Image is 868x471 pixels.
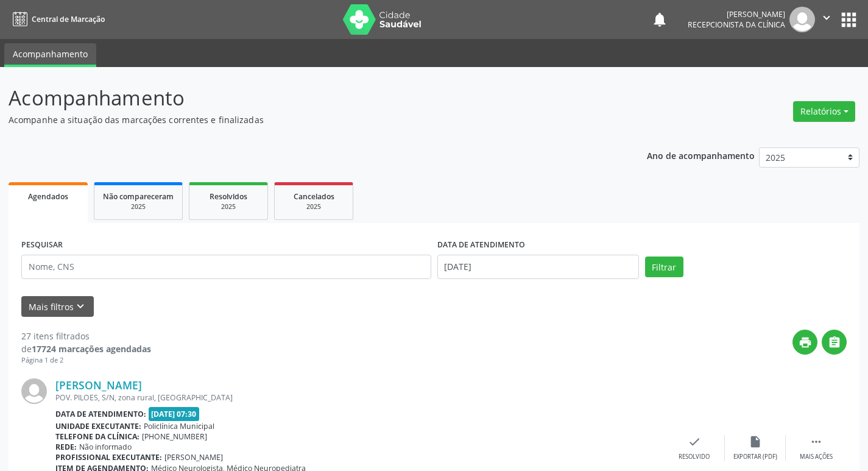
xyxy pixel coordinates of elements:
div: 2025 [198,202,259,211]
div: Mais ações [800,453,833,461]
input: Selecione um intervalo [437,255,639,279]
i: insert_drive_file [749,435,762,448]
i: print [799,336,812,349]
img: img [21,378,47,404]
label: PESQUISAR [21,236,63,255]
a: Central de Marcação [9,9,105,29]
b: Data de atendimento: [55,409,146,419]
button: Mais filtroskeyboard_arrow_down [21,296,94,317]
i: keyboard_arrow_down [74,300,87,313]
div: Resolvido [679,453,710,461]
span: Resolvidos [210,191,247,202]
b: Telefone da clínica: [55,431,139,442]
div: 2025 [103,202,174,211]
div: de [21,342,151,355]
i:  [820,11,833,24]
span: Não compareceram [103,191,174,202]
button: Filtrar [645,257,683,277]
div: [PERSON_NAME] [688,9,785,19]
span: Recepcionista da clínica [688,19,785,30]
div: Página 1 de 2 [21,355,151,366]
span: [PERSON_NAME] [164,452,223,462]
button: Relatórios [793,101,855,122]
span: [DATE] 07:30 [149,407,200,421]
button: print [792,330,817,355]
p: Acompanhamento [9,83,604,113]
a: [PERSON_NAME] [55,378,142,392]
span: Cancelados [294,191,334,202]
a: Acompanhamento [4,43,96,67]
label: DATA DE ATENDIMENTO [437,236,525,255]
button:  [822,330,847,355]
div: 2025 [283,202,344,211]
b: Unidade executante: [55,421,141,431]
img: img [789,7,815,32]
i: check [688,435,701,448]
b: Rede: [55,442,77,452]
b: Profissional executante: [55,452,162,462]
strong: 17724 marcações agendadas [32,343,151,355]
div: 27 itens filtrados [21,330,151,342]
span: [PHONE_NUMBER] [142,431,207,442]
input: Nome, CNS [21,255,431,279]
div: POV. PILOES, S/N, zona rural, [GEOGRAPHIC_DATA] [55,392,664,403]
button:  [815,7,838,32]
button: apps [838,9,859,30]
span: Agendados [28,191,68,202]
p: Acompanhe a situação das marcações correntes e finalizadas [9,113,604,126]
span: Central de Marcação [32,14,105,24]
i:  [810,435,823,448]
span: Não informado [79,442,132,452]
button: notifications [651,11,668,28]
i:  [828,336,841,349]
div: Exportar (PDF) [733,453,777,461]
p: Ano de acompanhamento [647,147,755,163]
span: Policlínica Municipal [144,421,214,431]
